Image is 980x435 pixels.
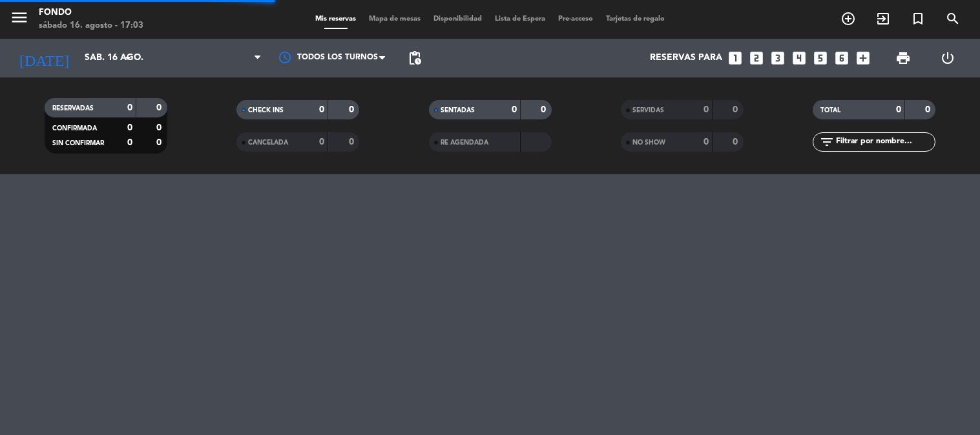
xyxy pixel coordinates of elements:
[156,103,164,112] strong: 0
[704,105,709,114] strong: 0
[127,138,132,147] strong: 0
[10,8,29,27] i: menu
[733,105,740,114] strong: 0
[319,137,324,147] strong: 0
[127,123,132,132] strong: 0
[910,11,926,26] i: turned_in_not
[52,140,104,147] span: SIN CONFIRMAR
[488,15,552,23] span: Lista de Espera
[120,50,136,66] i: arrow_drop_down
[39,19,143,32] div: sábado 16. agosto - 17:03
[820,107,840,114] span: TOTAL
[39,6,143,19] div: Fondo
[926,39,970,77] div: LOG OUT
[940,50,955,66] i: power_settings_new
[855,50,871,66] i: add_box
[632,139,665,146] span: NO SHOW
[835,135,935,149] input: Filtrar por nombre...
[127,103,132,112] strong: 0
[733,137,740,147] strong: 0
[441,139,488,146] span: RE AGENDADA
[599,15,671,23] span: Tarjetas de regalo
[309,15,362,23] span: Mis reservas
[512,105,517,114] strong: 0
[552,15,599,23] span: Pre-acceso
[156,138,164,147] strong: 0
[10,8,29,32] button: menu
[791,50,808,66] i: looks_4
[840,11,856,26] i: add_circle_outline
[925,105,933,114] strong: 0
[895,50,911,66] span: print
[748,50,765,66] i: looks_two
[945,11,961,26] i: search
[727,50,744,66] i: looks_one
[349,105,357,114] strong: 0
[812,50,829,66] i: looks_5
[650,53,722,63] span: Reservas para
[362,15,427,23] span: Mapa de mesas
[769,50,786,66] i: looks_3
[427,15,488,23] span: Disponibilidad
[10,44,78,72] i: [DATE]
[407,50,422,66] span: pending_actions
[156,123,164,132] strong: 0
[819,134,835,150] i: filter_list
[441,107,475,114] span: SENTADAS
[875,11,891,26] i: exit_to_app
[319,105,324,114] strong: 0
[833,50,850,66] i: looks_6
[896,105,901,114] strong: 0
[349,137,357,147] strong: 0
[704,137,709,147] strong: 0
[248,107,284,114] span: CHECK INS
[632,107,664,114] span: SERVIDAS
[52,105,94,112] span: RESERVADAS
[248,139,288,146] span: CANCELADA
[52,125,97,132] span: CONFIRMADA
[541,105,548,114] strong: 0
